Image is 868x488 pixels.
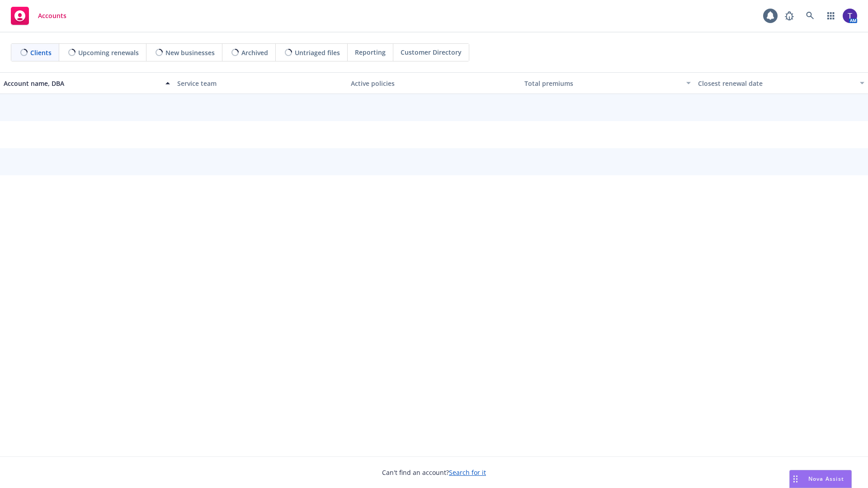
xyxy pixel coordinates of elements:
span: Upcoming renewals [78,48,139,57]
a: Switch app [822,7,840,25]
div: Closest renewal date [698,79,854,88]
span: Nova Assist [808,475,844,483]
div: Service team [177,79,344,88]
button: Closest renewal date [694,72,868,94]
span: Reporting [355,47,386,57]
span: Can't find an account? [382,468,486,477]
span: Untriaged files [295,48,340,57]
span: New businesses [165,48,215,57]
a: Search for it [449,468,486,477]
div: Account name, DBA [4,79,160,88]
button: Service team [174,72,347,94]
a: Accounts [7,3,70,28]
span: Clients [30,48,52,57]
a: Report a Bug [780,7,798,25]
span: Customer Directory [401,47,462,57]
span: Archived [241,48,268,57]
button: Nova Assist [789,470,852,488]
div: Active policies [351,79,517,88]
div: Drag to move [790,470,801,488]
div: Total premiums [524,79,681,88]
span: Accounts [38,12,66,19]
a: Search [801,7,819,25]
button: Active policies [347,72,521,94]
img: photo [843,9,857,23]
button: Total premiums [521,72,694,94]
